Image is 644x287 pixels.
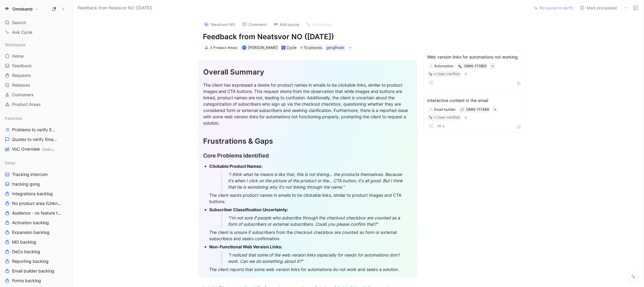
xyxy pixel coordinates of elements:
[326,45,344,51] div: gongfinale
[78,4,152,11] span: Feedback from Neatsvor NO ([DATE])
[228,215,408,227] div: "I'm not sure if people who subscribe through the checkout checkbox are counted as a form of subs...
[248,45,277,50] span: [PERSON_NAME]
[443,125,445,128] span: 4
[203,82,412,126] div: The client has expressed a desire for product names in emails to be clickable links, similar to p...
[4,6,10,12] img: Omnisend
[2,209,70,218] a: Audience - no feature tag
[2,228,70,237] a: Expansion backlog
[5,42,26,48] span: Workspace
[239,20,270,29] button: Comment
[2,100,70,109] a: Product Areas
[12,72,31,78] span: Requests
[228,252,408,264] div: "I noticed that some of the web version links especially for needs for automations don't work. Ca...
[210,207,288,212] strong: Subscriber Classification Uncertainty:
[2,52,70,61] a: Home
[12,63,32,69] span: Feedback
[12,229,50,235] span: Expansion backlog
[201,20,238,29] button: NNeatsvor NO
[12,171,48,177] span: Tracking intercom
[210,244,283,249] strong: Non-Functional Web Version Links:
[2,199,70,208] a: No product area (Unknowns)
[210,229,412,242] div: The client is unsure if subscribers from the checkout checkbox are counted as form or external su...
[2,125,70,134] a: Problems to verify Email Builder
[466,107,489,113] div: OMN-111484
[312,22,333,27] span: Summarize
[12,127,58,133] span: Problems to verify Email Builder
[12,181,40,187] span: tracking gong
[437,114,460,120] div: User-verified
[577,4,620,12] button: Mark processed
[5,115,22,121] span: Favorites
[12,268,54,274] span: Email builder backlog
[12,249,40,255] span: DeCo backlog
[210,192,412,205] div: The client wants product names in emails to be clickable links, similar to product images and CTA...
[210,266,412,273] div: The client reports that some web version links for automations do not work and seeks a solution.
[2,238,70,247] a: MO backlog
[428,97,522,104] div: Interactive content in the email
[2,170,70,179] a: Tracking intercom
[458,65,462,68] img: 🐛
[12,200,62,206] span: No product area (Unknowns)
[203,136,412,147] div: Frustrations & Gaps
[464,63,487,69] div: OMN-111963
[434,107,456,113] div: Email builder
[12,220,49,226] span: Activation backlog
[5,160,16,166] span: Other
[12,258,49,264] span: Reporting backlog
[12,92,34,98] span: Customers
[12,6,33,12] h1: Omnisend
[2,90,70,99] a: Customers
[2,276,70,285] a: Forms backlog
[2,266,70,276] a: Email builder backlog
[2,247,70,256] a: DeCo backlog
[12,29,32,36] span: Ask Cycle
[12,101,41,107] span: Product Areas
[287,45,296,51] div: Cycle
[12,53,24,59] span: Home
[2,5,40,13] button: OmnisendOmnisend
[2,135,70,144] a: Quotes to verify Email builder
[434,63,453,69] div: Automation
[210,164,263,169] strong: Clickable Product Names:
[460,108,464,112] img: 🌱
[2,114,70,123] div: Favorites
[2,189,70,198] a: Integrations backlog
[2,28,70,37] a: Ask Cycle
[203,21,210,27] div: N
[12,191,53,197] span: Integrations backlog
[437,71,460,77] div: User-verified
[243,46,246,49] div: K
[460,107,464,112] button: 🌱
[12,239,36,245] span: MO backlog
[12,278,41,284] span: Forms backlog
[2,218,70,227] a: Activation backlog
[300,45,323,51] div: To process
[42,147,62,151] span: Dashboards
[2,257,70,266] a: Reporting backlog
[2,145,70,154] a: VoC OverviewDashboards
[303,20,335,29] button: Summarize
[12,136,57,142] span: Quotes to verify Email builder
[2,71,70,80] a: Requests
[531,4,576,12] button: No quote to verify
[12,146,56,152] span: VoC Overview
[203,32,412,42] h1: Feedback from Neatsvor NO ([DATE])
[12,19,26,26] span: Search
[210,45,237,51] div: 3 Product Areas
[2,180,70,189] a: tracking gong
[436,123,446,130] button: 4
[458,64,462,68] button: 🐛
[12,210,62,216] span: Audience - no feature tag
[228,171,408,190] div: "I think what he means is like that, this is not linking… the products themselves. Because it's w...
[2,40,70,49] div: Workspace
[12,82,30,88] span: Releases
[2,18,70,27] div: Search
[271,20,302,29] button: Add quote
[2,61,70,70] a: Feedback
[2,81,70,90] a: Releases
[203,67,412,78] div: Overall Summary
[304,45,322,51] span: To process
[2,158,70,167] div: Other
[428,53,522,61] div: Web version links for automations not working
